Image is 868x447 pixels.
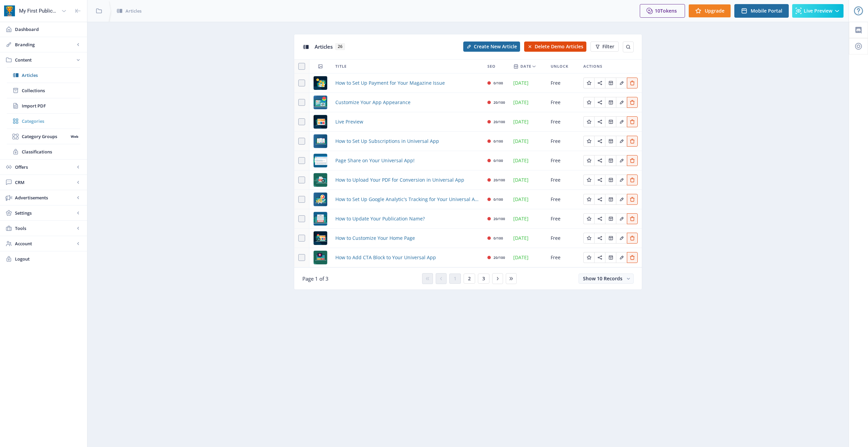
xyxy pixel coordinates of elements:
a: Edit page [605,196,616,202]
span: Articles [126,7,141,14]
span: Category Groups [22,133,68,140]
a: Edit page [594,176,605,183]
td: [DATE] [509,93,547,112]
td: [DATE] [509,170,547,190]
span: Filter [602,44,614,49]
td: [DATE] [509,229,547,248]
span: Articles [315,43,333,50]
img: 9db66025-14a2-4e00-b994-bfabf577a9ec.png [314,173,327,187]
div: My First Publication [19,3,59,18]
a: Classifications [7,144,80,159]
span: Classifications [22,148,80,155]
a: Edit page [594,157,605,163]
a: Edit page [627,215,638,221]
td: Free [547,93,579,112]
td: Free [547,209,579,229]
div: 20/100 [494,98,505,106]
span: Tokens [660,7,677,14]
a: Edit page [627,196,638,202]
td: [DATE] [509,132,547,151]
a: Edit page [594,196,605,202]
a: Edit page [616,215,627,221]
a: Edit page [605,215,616,221]
span: Logout [15,255,82,262]
a: Edit page [616,254,627,260]
a: Edit page [594,79,605,86]
button: Upgrade [688,4,731,18]
div: 20/100 [494,176,505,184]
a: How to Update Your Publication Name? [335,215,425,223]
a: Edit page [627,234,638,241]
span: Dashboard [15,26,82,33]
img: 936039cf-b3d4-4819-b20f-49698f5b4335.png [314,76,327,90]
span: Date [520,62,531,70]
span: Unlock [551,62,568,70]
a: How to Set Up Payment for Your Magazine Issue [335,79,445,87]
a: Edit page [627,176,638,183]
a: Edit page [616,196,627,202]
img: 156c24b9-d7f3-49c3-84ce-f834bcbc960b.png [314,212,327,226]
a: Customize Your App Appearance [335,98,411,106]
button: Filter [590,42,619,52]
nb-badge: Web [68,133,80,140]
span: Settings [15,210,75,216]
a: Edit page [594,254,605,260]
a: Edit page [616,157,627,163]
a: Edit page [583,157,594,163]
a: Categories [7,114,80,129]
span: 3 [482,276,485,281]
span: Actions [583,62,602,70]
a: Edit page [583,254,594,260]
img: c597eaf7-854f-49bd-990f-9e3c57218be6.png [314,231,327,245]
span: Live Preview [335,118,363,126]
span: Articles [22,72,80,79]
span: Page 1 of 3 [302,275,329,282]
button: Show 10 Records [579,274,634,284]
span: Delete Demo Articles [535,44,583,49]
span: Categories [22,118,80,125]
a: Edit page [605,137,616,144]
td: [DATE] [509,190,547,209]
a: Edit page [583,137,594,144]
img: f52ff616-caf8-48bd-9cac-fcf9ffd79c44.png [314,154,327,167]
span: How to Customize Your Home Page [335,234,415,242]
span: SEO [487,62,496,70]
a: Edit page [583,234,594,241]
td: [DATE] [509,151,547,170]
td: Free [547,151,579,170]
td: [DATE] [509,112,547,132]
span: Branding [15,41,75,48]
button: Live Preview [792,4,844,18]
a: How to Upload Your PDF for Conversion in Universal App [335,176,464,184]
a: Edit page [616,234,627,241]
div: 20/100 [494,215,505,223]
button: 1 [449,274,461,284]
img: app-icon.png [4,5,15,16]
a: Edit page [616,137,627,144]
button: 3 [478,274,489,284]
span: Offers [15,164,75,170]
span: Create New Article [474,44,517,49]
span: Tools [15,225,75,232]
td: Free [547,248,579,267]
td: [DATE] [509,248,547,267]
a: Edit page [627,118,638,125]
span: 26 [335,43,345,50]
span: Mobile Portal [751,8,782,14]
button: Mobile Portal [734,4,789,18]
img: 6c40c4b3-56e6-405c-8b82-89075474b8ad.png [314,193,327,206]
app-collection-view: Articles [294,34,642,290]
td: Free [547,229,579,248]
span: Account [15,240,75,247]
a: How to Set Up Google Analytic's Tracking for Your Universal App [335,195,479,203]
td: [DATE] [509,73,547,93]
span: Page Share on Your Universal App! [335,156,415,165]
a: Articles [7,68,80,83]
button: Create New Article [463,42,520,52]
span: Content [15,56,75,63]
